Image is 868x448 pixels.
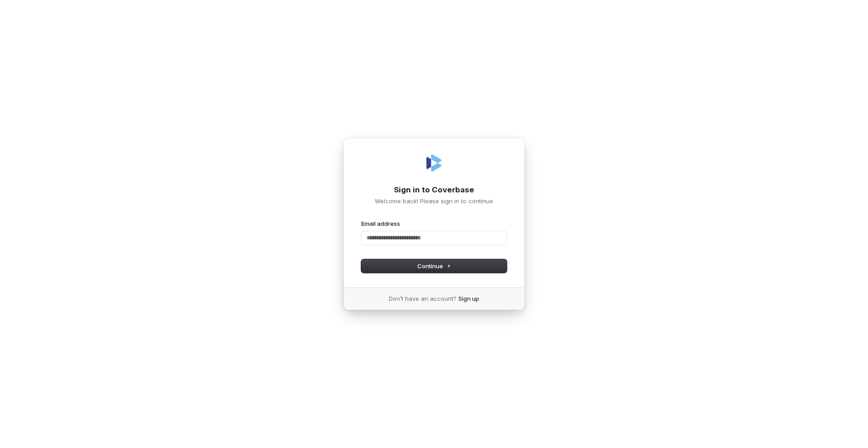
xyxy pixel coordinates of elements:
button: Continue [361,259,507,273]
img: Coverbase [423,152,445,174]
h1: Sign in to Coverbase [361,185,507,196]
a: Sign up [458,294,479,303]
span: Continue [417,262,451,270]
label: Email address [361,219,400,228]
span: Don’t have an account? [389,294,457,303]
p: Welcome back! Please sign in to continue [361,197,507,205]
